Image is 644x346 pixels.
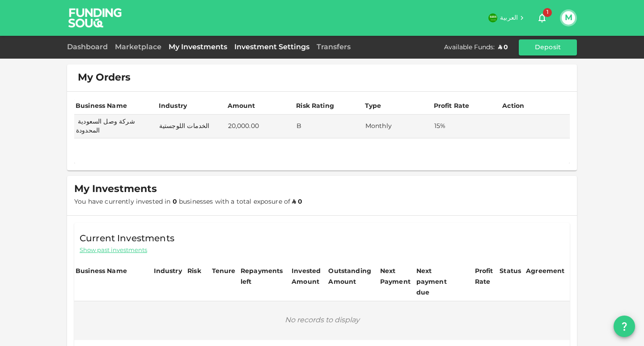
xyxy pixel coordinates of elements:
a: Investment Settings [231,44,313,51]
div: Business Name [76,266,127,277]
div: Available Funds : [444,43,495,52]
span: My Investments [74,183,157,196]
div: Agreement [526,266,564,277]
button: 1 [533,9,551,27]
div: Industry [154,266,182,277]
td: شركة وصل السعودية المحدودة [74,115,157,138]
div: Risk [187,266,201,277]
div: Profit Rate [475,266,497,287]
a: My Investments [165,44,231,51]
div: Invested Amount [292,266,326,287]
div: Status [500,266,521,277]
strong: ʢ 0 [292,199,302,205]
td: B [295,115,364,138]
div: Next Payment [380,266,414,287]
span: Show past investments [80,246,147,255]
div: Tenure [212,266,236,277]
div: Profit Rate [434,101,470,111]
td: الخدمات اللوجستية [157,115,226,138]
div: Repayments left [241,266,285,287]
span: You have currently invested in businesses with a total exposure of [74,199,302,205]
div: Industry [159,101,187,111]
span: Current Investments [80,232,174,246]
button: Deposit [519,39,577,56]
div: Risk Rating [296,101,334,111]
a: Dashboard [67,44,111,51]
div: Amount [228,101,255,111]
button: M [562,11,575,25]
div: ʢ 0 [498,43,508,52]
div: No records to display [75,302,569,339]
td: Monthly [364,115,432,138]
td: 20,000.00 [226,115,295,138]
strong: 0 [173,199,177,205]
a: Marketplace [111,44,165,51]
div: Business Name [76,101,127,111]
div: Next payment due [416,266,461,298]
span: My Orders [78,72,131,84]
div: Action [502,101,524,111]
a: Transfers [313,44,354,51]
span: العربية [500,15,518,21]
div: Outstanding Amount [328,266,373,287]
td: 15% [432,115,501,138]
button: question [614,316,635,337]
img: flag-sa.b9a346574cdc8950dd34b50780441f57.svg [488,13,497,22]
span: 1 [543,8,552,17]
div: Type [365,101,381,111]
